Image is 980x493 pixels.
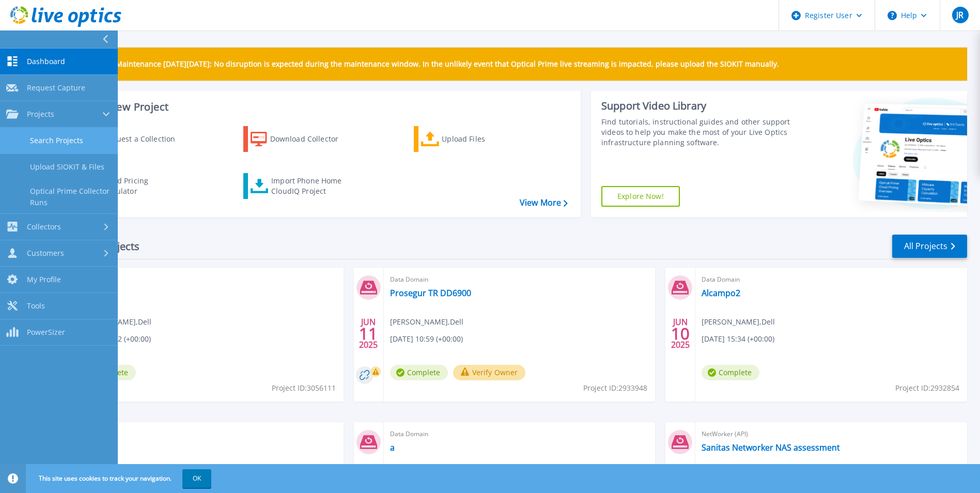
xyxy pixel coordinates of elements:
h3: Start a New Project [73,101,567,113]
span: Data Domain [702,274,961,285]
div: JUN 2025 [671,315,690,352]
button: OK [182,469,211,488]
a: Explore Now! [601,186,680,207]
a: Cloud Pricing Calculator [73,173,189,199]
div: Import Phone Home CloudIQ Project [271,176,352,196]
a: Alcampo2 [702,288,740,298]
span: PowerSizer [27,328,65,337]
span: My Profile [27,275,61,284]
div: Find tutorials, instructional guides and other support videos to help you make the most of your L... [601,117,793,148]
span: Project ID: 2932854 [895,382,959,394]
div: Request a Collection [103,129,185,149]
a: View More [520,198,568,208]
a: a [390,442,395,453]
div: Download Collector [270,129,353,149]
span: JR [956,11,963,19]
span: [DATE] 15:34 (+00:00) [702,333,774,345]
span: Projects [27,110,54,119]
span: [DATE] 10:59 (+00:00) [390,333,463,345]
span: Dashboard [27,57,65,66]
span: Request Capture [27,83,85,93]
span: Customers [27,249,64,258]
a: Upload Files [414,126,529,152]
span: Data Domain [390,274,649,285]
span: Complete [702,365,759,380]
div: JUN 2025 [359,315,378,352]
span: Data Domain [78,428,337,440]
span: Tools [27,301,45,311]
a: Sanitas Networker NAS assessment [702,442,840,453]
p: Scheduled Maintenance [DATE][DATE]: No disruption is expected during the maintenance window. In t... [77,60,779,68]
a: All Projects [892,235,967,258]
div: Support Video Library [601,99,793,113]
button: Verify Owner [453,365,526,380]
span: 10 [671,329,690,338]
span: Complete [390,365,448,380]
a: Download Collector [243,126,359,152]
span: Project ID: 3056111 [272,382,336,394]
div: Cloud Pricing Calculator [101,176,184,196]
span: 11 [359,329,378,338]
span: [PERSON_NAME] , Dell [390,316,463,328]
div: Upload Files [442,129,524,149]
span: NetWorker (API) [702,428,961,440]
span: Project ID: 2933948 [583,382,647,394]
span: Data Domain [390,428,649,440]
span: This site uses cookies to track your navigation. [28,469,211,488]
span: Data Domain [78,274,337,285]
span: Collectors [27,222,61,232]
a: Request a Collection [73,126,189,152]
a: Prosegur TR DD6900 [390,288,471,298]
span: [PERSON_NAME] , Dell [702,316,775,328]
